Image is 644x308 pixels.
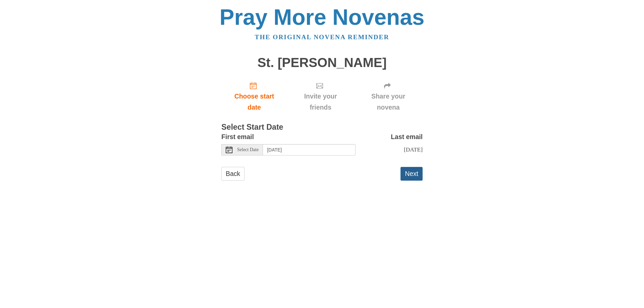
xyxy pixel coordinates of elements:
[294,91,347,113] span: Invite your friends
[221,131,254,142] label: First email
[400,167,423,181] button: Next
[221,76,287,116] a: Choose start date
[391,131,423,142] label: Last email
[221,123,423,132] h3: Select Start Date
[228,91,280,113] span: Choose start date
[255,34,389,41] a: The original novena reminder
[221,56,423,70] h1: St. [PERSON_NAME]
[354,76,423,116] div: Click "Next" to confirm your start date first.
[220,5,425,29] a: Pray More Novenas
[404,146,423,153] span: [DATE]
[287,76,354,116] div: Click "Next" to confirm your start date first.
[221,167,245,181] a: Back
[237,147,259,152] span: Select Date
[361,91,416,113] span: Share your novena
